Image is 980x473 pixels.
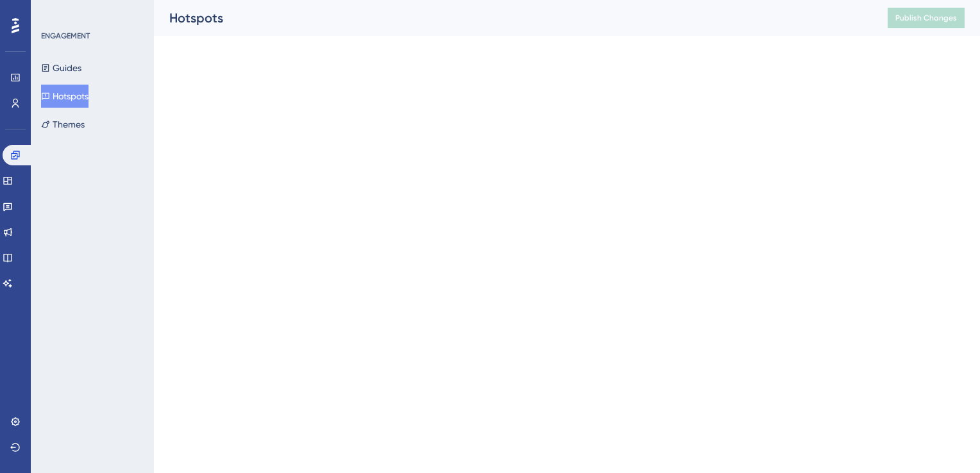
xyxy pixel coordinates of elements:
[41,113,85,136] button: Themes
[41,56,81,79] button: Guides
[888,8,965,28] button: Publish Changes
[41,31,90,41] div: ENGAGEMENT
[169,9,856,27] div: Hotspots
[41,85,89,108] button: Hotspots
[895,13,957,23] span: Publish Changes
